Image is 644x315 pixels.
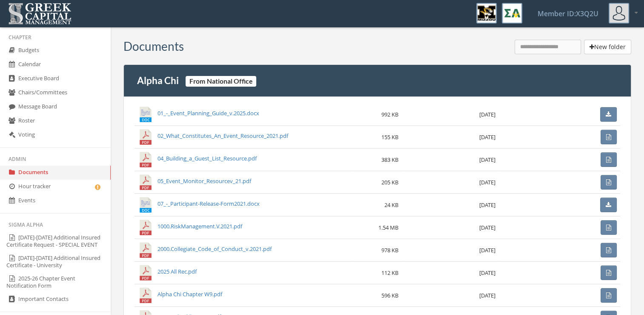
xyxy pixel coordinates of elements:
img: 05_Event_Monitor_Resourcev_21.pdf [138,175,153,190]
a: Alpha Chi [137,75,179,86]
a: Alpha Chi Chapter W9.pdf [157,290,222,298]
span: [DATE] [479,292,495,299]
h3: Documents [123,40,184,53]
span: 1.54 MB [378,224,398,231]
span: 596 KB [381,292,398,299]
a: 02_What_Constitutes_An_Event_Resource_2021.pdf [157,132,288,140]
span: 383 KB [381,156,398,163]
a: 01_-_Event_Planning_Guide_v.2025.docx [157,109,259,117]
img: 07_-_Participant-Release-Form2021.docx [138,197,153,213]
img: 02_What_Constitutes_An_Event_Resource_2021.pdf [138,129,153,145]
img: 01_-_Event_Planning_Guide_v.2025.docx [138,107,153,122]
span: From National Office [186,76,256,87]
img: 2025 All Rec.pdf [138,265,153,280]
img: 1000.RiskManagement.V.2021.pdf [138,220,153,235]
a: 2025 All Rec.pdf [157,268,197,275]
span: 992 KB [381,111,398,118]
span: [DATE] [479,156,495,163]
span: 205 KB [381,178,398,186]
span: [DATE] [479,269,495,277]
a: 05_Event_Monitor_Resourcev_21.pdf [157,177,251,185]
img: 04_Building_a_Guest_List_Resource.pdf [138,152,153,167]
span: [DATE] [479,224,495,231]
a: 2000.Collegiate_Code_of_Conduct_v.2021.pdf [157,245,272,253]
span: 978 KB [381,246,398,254]
a: 07_-_Participant-Release-Form2021.docx [157,200,260,207]
button: New folder [584,40,631,54]
img: Alpha Chi Chapter W9.pdf [138,288,153,303]
span: [DATE] [479,178,495,186]
span: [DATE] [479,246,495,254]
span: 24 KB [384,201,398,209]
a: Member ID: X3Q2U [527,0,609,27]
span: [DATE] [479,133,495,141]
span: [DATE] [479,201,495,209]
span: 112 KB [381,269,398,277]
span: [DATE] [479,111,495,118]
span: 155 KB [381,133,398,141]
a: 04_Building_a_Guest_List_Resource.pdf [157,155,257,162]
a: 1000.RiskManagement.V.2021.pdf [157,222,242,230]
img: 2000.Collegiate_Code_of_Conduct_v.2021.pdf [138,242,153,258]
